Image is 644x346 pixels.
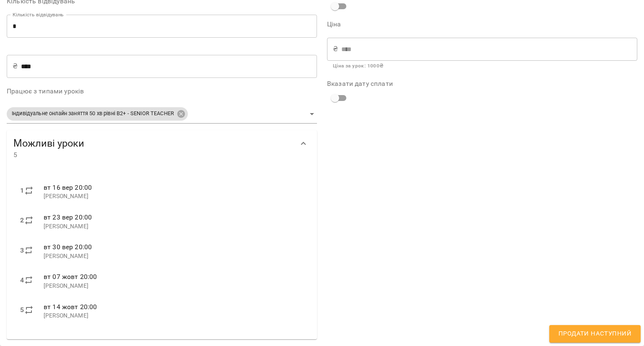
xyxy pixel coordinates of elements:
label: 3 [20,245,24,256]
label: Працює з типами уроків [7,88,317,95]
span: вт 30 вер 20:00 [44,243,92,251]
label: Вказати дату сплати [327,80,637,87]
span: Індивідуальне онлайн заняття 50 хв рівні В2+ - SENIOR TEACHER [7,110,179,118]
button: Show more [293,134,314,154]
span: вт 16 вер 20:00 [44,183,92,191]
span: 5 [13,150,293,160]
span: Можливі уроки [13,137,293,150]
p: ₴ [333,44,338,54]
label: Ціна [327,21,637,28]
span: вт 23 вер 20:00 [44,213,92,221]
p: [PERSON_NAME] [44,312,304,320]
label: 4 [20,275,24,285]
p: [PERSON_NAME] [44,222,304,231]
div: Індивідуальне онлайн заняття 50 хв рівні В2+ - SENIOR TEACHER [7,105,317,124]
span: вт 07 жовт 20:00 [44,273,97,281]
span: вт 14 жовт 20:00 [44,303,97,311]
label: 2 [20,215,24,225]
p: [PERSON_NAME] [44,282,304,290]
b: Ціна за урок : 1000 ₴ [333,63,384,69]
span: Продати наступний [558,328,631,339]
label: 5 [20,305,24,315]
div: Індивідуальне онлайн заняття 50 хв рівні В2+ - SENIOR TEACHER [7,107,188,121]
p: [PERSON_NAME] [44,192,304,201]
button: Продати наступний [549,325,641,343]
p: ₴ [13,61,18,71]
p: [PERSON_NAME] [44,252,304,261]
label: 1 [20,186,24,196]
